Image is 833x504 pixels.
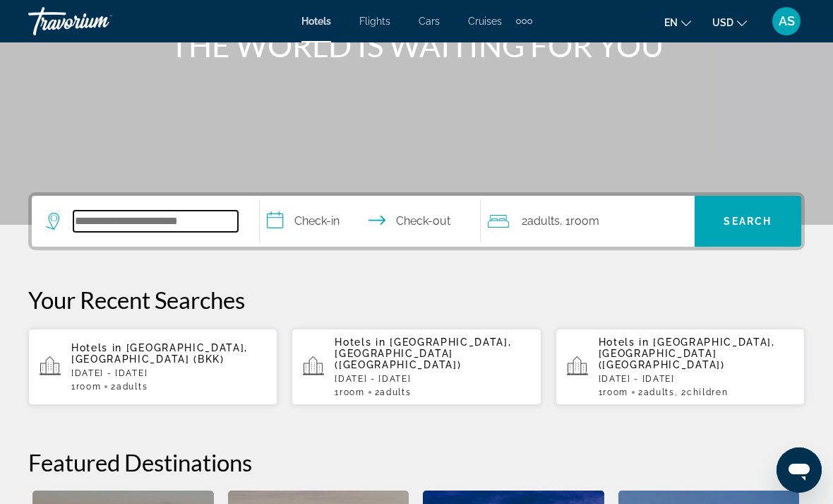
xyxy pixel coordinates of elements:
[116,382,148,392] span: Adults
[570,214,599,228] span: Room
[71,368,266,378] p: [DATE] - [DATE]
[695,196,801,247] button: Search
[556,328,805,406] button: Hotels in [GEOGRAPHIC_DATA], [GEOGRAPHIC_DATA] ([GEOGRAPHIC_DATA])[DATE] - [DATE]1Room2Adults, 2C...
[260,196,481,247] button: Check in and out dates
[675,387,729,397] span: , 2
[32,196,801,247] div: Search widget
[777,447,822,493] iframe: Кнопка запуска окна обмена сообщениями
[644,387,675,397] span: Adults
[335,336,385,348] span: Hotels in
[152,27,681,64] h1: THE WORLD IS WAITING FOR YOU
[335,387,364,397] span: 1
[301,16,331,27] a: Hotels
[687,387,728,397] span: Children
[71,342,122,353] span: Hotels in
[599,336,775,370] span: [GEOGRAPHIC_DATA], [GEOGRAPHIC_DATA] ([GEOGRAPHIC_DATA])
[28,3,169,40] a: Travorium
[768,6,805,36] button: User Menu
[481,196,695,247] button: Travelers: 2 adults, 0 children
[335,374,529,384] p: [DATE] - [DATE]
[380,387,411,397] span: Adults
[560,211,599,231] span: , 1
[599,387,628,397] span: 1
[516,10,532,33] button: Extra navigation items
[76,382,102,392] span: Room
[599,336,649,348] span: Hotels in
[292,328,541,406] button: Hotels in [GEOGRAPHIC_DATA], [GEOGRAPHIC_DATA] ([GEOGRAPHIC_DATA])[DATE] - [DATE]1Room2Adults
[340,387,365,397] span: Room
[375,387,412,397] span: 2
[71,342,248,365] span: [GEOGRAPHIC_DATA], [GEOGRAPHIC_DATA] (BKK)
[712,17,733,28] span: USD
[28,448,805,476] h2: Featured Destinations
[111,382,148,392] span: 2
[664,17,678,28] span: en
[359,16,390,27] a: Flights
[522,211,560,231] span: 2
[419,16,440,27] a: Cars
[712,12,747,33] button: Change currency
[664,12,691,33] button: Change language
[599,374,793,384] p: [DATE] - [DATE]
[527,214,560,228] span: Adults
[28,328,277,406] button: Hotels in [GEOGRAPHIC_DATA], [GEOGRAPHIC_DATA] (BKK)[DATE] - [DATE]1Room2Adults
[638,387,675,397] span: 2
[468,16,502,27] a: Cruises
[779,14,795,28] span: AS
[28,286,805,314] p: Your Recent Searches
[724,216,772,227] span: Search
[71,382,101,392] span: 1
[603,387,628,397] span: Room
[335,336,511,370] span: [GEOGRAPHIC_DATA], [GEOGRAPHIC_DATA] ([GEOGRAPHIC_DATA])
